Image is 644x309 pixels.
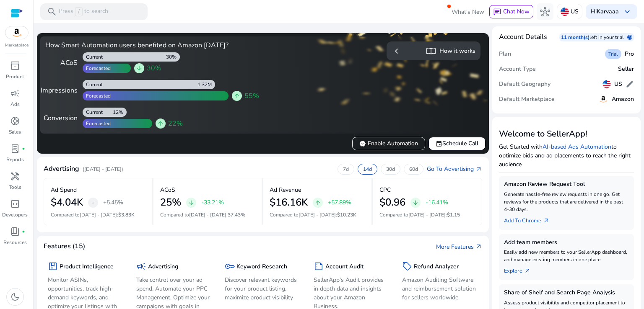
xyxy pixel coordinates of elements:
[504,248,629,263] p: Easily add new members to your SellerApp dashboard, and manage existing members in one place
[499,51,511,58] h5: Plan
[75,7,83,16] span: /
[5,42,29,49] p: Marketplace
[83,109,103,116] div: Current
[197,81,215,88] div: 1.32M
[44,165,79,173] h4: Advertising
[83,165,123,173] p: ([DATE] - [DATE])
[168,118,183,129] span: 22%
[602,80,611,88] img: us.svg
[408,211,446,218] span: [DATE] - [DATE]
[537,3,553,20] button: hub
[499,81,551,88] h5: Default Geography
[80,211,117,218] span: [DATE] - [DATE]
[426,46,436,56] span: import_contacts
[160,211,255,219] p: Compared to :
[402,261,412,271] span: sell
[493,8,501,16] span: chat
[236,263,287,270] h5: Keyword Research
[589,34,627,41] p: left in your trial
[499,129,634,139] h3: Welcome to SellerApp!
[622,7,632,17] span: keyboard_arrow_down
[48,261,58,271] span: package
[113,109,127,116] div: 12%
[103,200,123,206] p: +5.45%
[188,199,195,206] span: arrow_downward
[299,211,336,218] span: [DATE] - [DATE]
[504,191,629,213] p: Generate hassle-free review requests in one go. Get reviews for the products that are delivered i...
[499,142,634,169] p: Get Started with to optimize bids and ad placements to reach the right audience
[314,199,321,206] span: arrow_upward
[83,54,103,60] div: Current
[598,94,608,104] img: amazon.svg
[386,166,395,173] p: 30d
[6,73,24,80] p: Product
[614,81,622,88] h5: US
[571,4,579,19] p: US
[6,156,24,163] p: Reports
[612,96,634,103] h5: Amazon
[47,7,57,17] span: search
[379,211,475,219] p: Compared to :
[225,261,235,271] span: key
[10,100,20,108] p: Ads
[359,139,418,148] span: Enable Automation
[314,261,324,271] span: summarize
[83,81,103,88] div: Current
[504,289,629,296] h5: Share of Shelf and Search Page Analysis
[10,292,20,302] span: dark_mode
[45,113,78,123] div: Conversion
[328,200,351,206] p: +57.89%
[597,8,619,15] b: Karvaaa
[201,200,224,206] p: -33.21%
[626,80,634,88] span: edit
[10,199,20,209] span: code_blocks
[22,230,25,233] span: fiber_manual_record
[51,211,145,219] p: Compared to :
[136,65,143,72] span: arrow_downward
[45,58,78,68] div: ACoS
[625,51,634,58] h5: Pro
[426,200,448,206] p: -16.41%
[157,120,164,127] span: arrow_upward
[10,116,20,126] span: donut_small
[270,196,308,209] h2: $16.16K
[337,211,356,218] span: $10.23K
[561,34,589,41] p: 11 month(s)
[412,199,419,206] span: arrow_downward
[9,183,21,191] p: Tools
[92,198,95,208] span: -
[9,128,21,136] p: Sales
[51,185,77,194] p: Ad Spend
[503,8,530,15] span: Chat Now
[359,140,366,147] span: verified
[83,93,111,99] div: Forecasted
[325,263,364,270] h5: Account Audit
[499,96,555,103] h5: Default Marketplace
[436,139,478,148] span: Schedule Call
[504,263,538,275] a: Explorearrow_outward
[189,211,226,218] span: [DATE] - [DATE]
[436,242,482,251] a: More Featuresarrow_outward
[10,88,20,98] span: campaign
[343,166,349,173] p: 7d
[439,48,475,55] h5: How it works
[83,120,111,127] div: Forecasted
[504,213,556,225] a: Add To Chrome
[44,242,85,250] h4: Features (15)
[475,243,482,250] span: arrow_outward
[591,9,619,15] p: Hi
[543,143,611,151] a: AI-based Ads Automation
[447,211,460,218] span: $1.15
[409,166,418,173] p: 60d
[352,137,425,150] button: verifiedEnable Automation
[414,263,459,270] h5: Refund Analyzer
[504,239,629,246] h5: Add team members
[118,211,135,218] span: $3.83K
[627,35,632,40] span: schedule
[618,66,634,73] h5: Seller
[147,63,161,73] span: 30%
[225,276,301,302] p: Discover relevant keywords for your product listing, maximize product visibility
[136,261,146,271] span: campaign
[452,5,484,19] span: What's New
[59,7,108,16] p: Press to search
